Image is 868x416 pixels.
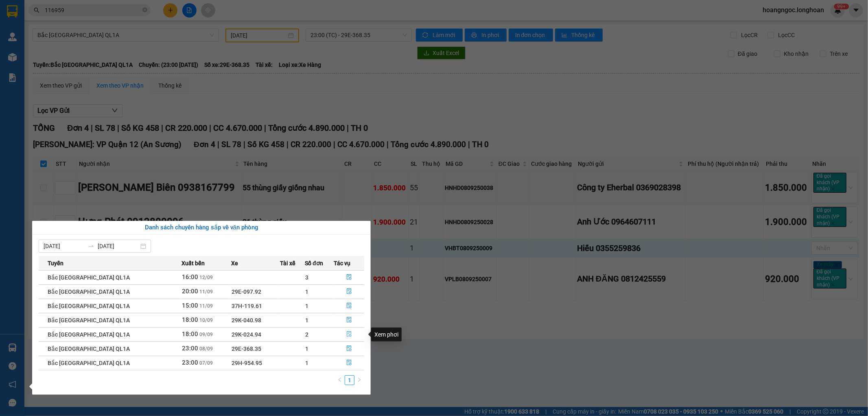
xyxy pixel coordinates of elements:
[305,303,308,309] span: 1
[232,303,262,309] span: 37H-119.61
[44,242,85,251] input: Từ ngày
[54,4,161,15] strong: PHIẾU DÁN LÊN HÀNG
[345,375,354,385] li: 1
[346,346,352,352] span: file-done
[98,242,139,251] input: Đến ngày
[232,288,261,295] span: 29E-097.92
[232,346,261,352] span: 29E-368.35
[182,273,198,281] span: 16:00
[305,331,308,338] span: 2
[199,275,213,280] span: 12/09
[334,328,364,341] button: file-done
[305,274,308,281] span: 3
[88,243,94,249] span: to
[3,28,62,42] span: [PHONE_NUMBER]
[346,288,352,295] span: file-done
[280,259,295,268] span: Tài xế
[48,259,63,268] span: Tuyến
[232,331,261,338] span: 29K-024.94
[48,360,130,366] span: Bắc [GEOGRAPHIC_DATA] QL1A
[199,317,213,323] span: 10/09
[357,377,362,382] span: right
[88,243,94,249] span: swap-right
[199,289,213,295] span: 11/09
[39,223,364,233] div: Danh sách chuyến hàng sắp về văn phòng
[182,345,198,352] span: 23:00
[334,285,364,298] button: file-done
[346,317,352,324] span: file-done
[346,360,352,366] span: file-done
[182,302,198,309] span: 15:00
[371,328,402,341] div: Xem phơi
[335,375,345,385] li: Previous Page
[232,360,262,366] span: 29H-954.95
[345,376,354,385] a: 1
[3,49,123,60] span: Mã đơn: QU121209250001
[232,317,261,324] span: 29K-040.98
[346,274,352,281] span: file-done
[334,342,364,355] button: file-done
[334,314,364,327] button: file-done
[334,271,364,284] button: file-done
[334,259,350,268] span: Tác vụ
[346,331,352,338] span: file-done
[51,16,164,25] span: Ngày in phiếu: 08:11 ngày
[334,299,364,313] button: file-done
[305,288,308,295] span: 1
[354,375,364,385] li: Next Page
[199,346,213,352] span: 08/09
[48,303,130,309] span: Bắc [GEOGRAPHIC_DATA] QL1A
[337,377,342,382] span: left
[334,357,364,370] button: file-done
[71,28,149,42] span: CÔNG TY TNHH CHUYỂN PHÁT NHANH BẢO AN
[199,360,213,366] span: 07/09
[199,332,213,337] span: 09/09
[48,346,130,352] span: Bắc [GEOGRAPHIC_DATA] QL1A
[182,288,198,295] span: 20:00
[48,331,130,338] span: Bắc [GEOGRAPHIC_DATA] QL1A
[305,346,308,352] span: 1
[22,28,43,35] strong: CSKH:
[231,259,238,268] span: Xe
[181,259,205,268] span: Xuất bến
[354,375,364,385] button: right
[48,274,130,281] span: Bắc [GEOGRAPHIC_DATA] QL1A
[182,316,198,324] span: 18:00
[305,317,308,324] span: 1
[182,359,198,366] span: 23:00
[48,288,130,295] span: Bắc [GEOGRAPHIC_DATA] QL1A
[48,317,130,324] span: Bắc [GEOGRAPHIC_DATA] QL1A
[199,303,213,309] span: 11/09
[335,375,345,385] button: left
[182,330,198,338] span: 18:00
[305,360,308,366] span: 1
[305,259,323,268] span: Số đơn
[346,303,352,309] span: file-done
